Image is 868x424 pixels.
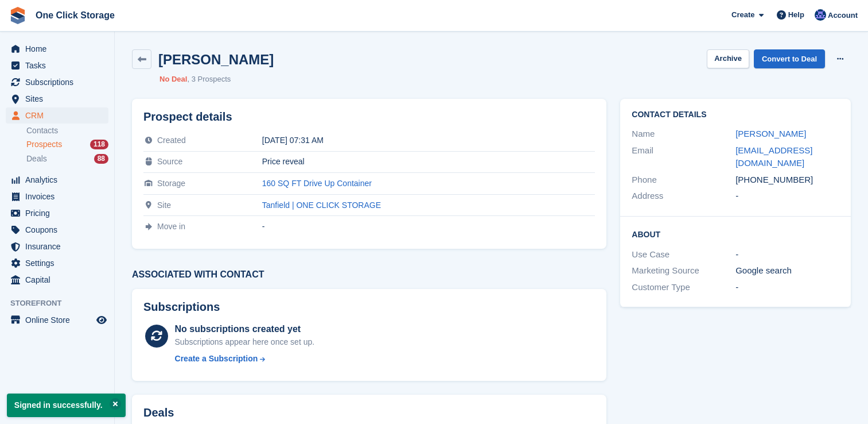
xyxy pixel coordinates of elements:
span: Deals [26,153,47,164]
span: Help [788,9,804,21]
span: Settings [25,255,94,271]
div: Subscriptions appear here once set up. [175,336,315,348]
span: Analytics [25,172,94,188]
a: 160 SQ FT Drive Up Container [262,179,372,188]
a: menu [6,172,108,188]
div: 118 [90,140,108,149]
h2: Subscriptions [143,300,595,314]
span: Sites [25,91,94,107]
a: menu [6,57,108,74]
a: Deals 88 [26,153,108,165]
img: stora-icon-8386f47178a22dfd0bd8f6a31ec36ba5ce8667c1dd55bd0f319d3a0aa187defe.svg [9,7,26,24]
span: Coupons [25,222,94,238]
div: Use Case [632,248,735,261]
a: Contacts [26,125,108,136]
span: Capital [25,272,94,288]
h2: [PERSON_NAME] [158,52,274,67]
span: Move in [157,222,185,231]
span: CRM [25,107,94,124]
div: Price reveal [262,157,595,166]
a: Create a Subscription [175,353,315,365]
div: Email [632,144,735,170]
a: Tanfield | ONE CLICK STORAGE [262,201,381,210]
li: No Deal [159,74,187,85]
div: Create a Subscription [175,353,258,365]
span: Subscriptions [25,74,94,90]
div: Address [632,190,735,203]
li: 3 Prospects [187,74,231,85]
a: menu [6,205,108,221]
div: Google search [735,264,839,277]
span: Source [157,157,182,166]
span: Prospects [26,139,62,150]
a: One Click Storage [31,6,119,25]
a: menu [6,272,108,288]
a: menu [6,238,108,255]
span: Create [731,9,754,21]
a: menu [6,188,108,205]
span: Site [157,201,171,210]
div: Marketing Source [632,264,735,277]
div: - [735,281,839,294]
div: No subscriptions created yet [175,322,315,336]
h3: Associated with contact [132,269,606,280]
a: Preview store [95,313,108,327]
a: [PERSON_NAME] [735,129,806,138]
div: 88 [94,154,108,164]
h2: Prospect details [143,110,595,124]
div: - [735,248,839,261]
span: Created [157,136,186,145]
span: Storage [157,179,185,188]
a: menu [6,74,108,90]
span: Account [828,10,858,21]
div: [PHONE_NUMBER] [735,174,839,187]
div: Name [632,128,735,141]
span: Online Store [25,312,94,328]
img: Thomas [815,9,826,21]
h2: Contact Details [632,110,839,120]
a: [EMAIL_ADDRESS][DOMAIN_NAME] [735,145,812,168]
span: Pricing [25,205,94,221]
div: - [262,222,595,231]
div: [DATE] 07:31 AM [262,136,595,145]
div: - [735,190,839,203]
span: Invoices [25,188,94,205]
a: Prospects 118 [26,138,108,151]
p: Signed in successfully. [7,394,126,417]
a: menu [6,107,108,124]
span: Home [25,41,94,57]
a: Convert to Deal [754,49,825,68]
h2: About [632,228,839,240]
span: Insurance [25,238,94,255]
a: menu [6,41,108,57]
a: menu [6,312,108,328]
span: Storefront [10,298,114,309]
div: Customer Type [632,281,735,294]
div: Phone [632,174,735,187]
a: menu [6,255,108,271]
a: menu [6,91,108,107]
button: Archive [707,49,749,68]
a: menu [6,222,108,238]
h2: Deals [143,406,174,419]
span: Tasks [25,57,94,74]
